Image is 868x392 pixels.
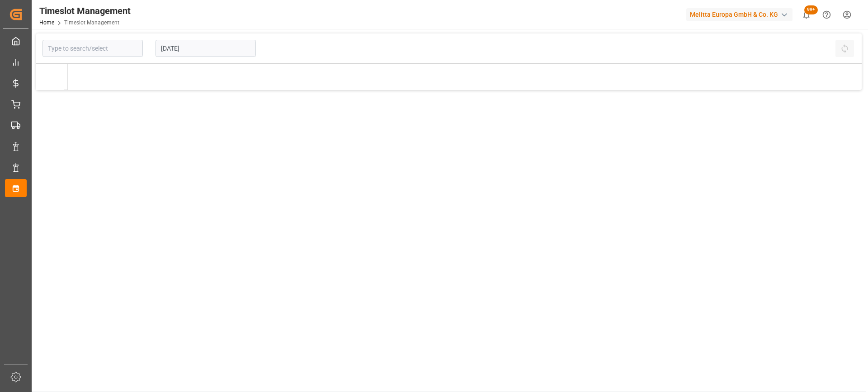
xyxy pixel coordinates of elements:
div: Timeslot Management [39,4,131,18]
input: DD-MM-YYYY [156,40,256,57]
span: 99+ [804,5,818,14]
div: Melitta Europa GmbH & Co. KG [686,8,793,21]
button: show 100 new notifications [796,5,816,25]
input: Type to search/select [42,40,143,57]
a: Home [39,19,54,26]
button: Melitta Europa GmbH & Co. KG [686,6,796,23]
button: Help Center [816,5,837,25]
